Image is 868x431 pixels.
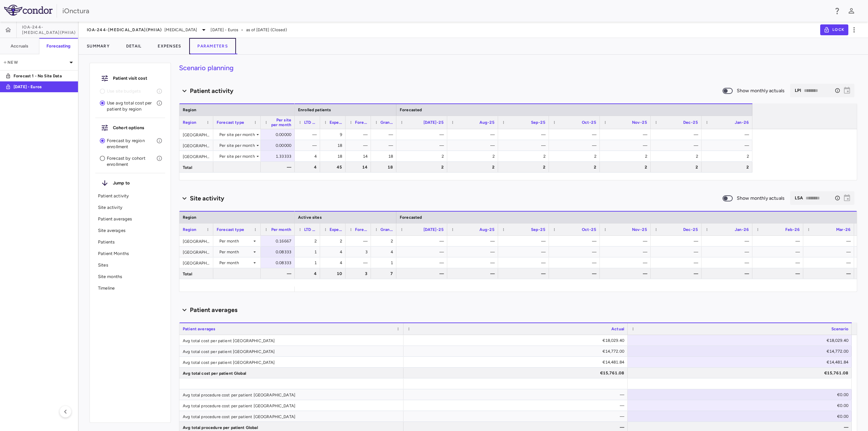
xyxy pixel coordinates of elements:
div: — [606,129,647,140]
span: Expected trial total [330,227,342,232]
div: Use avg total cost per patient by region [95,97,165,115]
div: — [555,247,596,257]
div: 1 [301,257,317,268]
span: Aug-25 [479,227,495,232]
div: — [708,257,749,268]
div: — [377,129,393,140]
div: — [504,247,546,257]
div: — [504,129,546,140]
div: Per site per month [219,151,255,162]
span: Expected trial total [330,120,342,125]
div: Avg total cost per patient [GEOGRAPHIC_DATA] [179,335,403,346]
div: Avg total procedure cost per patient [GEOGRAPHIC_DATA] [179,400,403,411]
div: 14 [352,162,368,173]
div: — [708,129,749,140]
p: Forecast by region enrollment [107,138,156,150]
span: Forecasted total [355,120,368,125]
span: [DATE] - Euros [211,27,238,33]
div: 2 [453,162,495,173]
span: Jan-26 [735,227,749,232]
span: IOA-244-[MEDICAL_DATA](PhIIa) [22,24,78,35]
div: 2 [708,162,749,173]
div: 2 [555,151,596,162]
div: — [606,140,647,151]
div: — [657,129,698,140]
span: IOA-244-[MEDICAL_DATA](PhIIa) [87,27,162,33]
div: — [352,236,368,247]
div: 2 [606,151,647,162]
span: [MEDICAL_DATA] [164,27,197,33]
span: Feb-26 [785,227,800,232]
span: Jan-26 [735,120,749,125]
div: Per month [219,236,252,247]
h6: Accruals [11,43,28,49]
div: — [809,257,851,268]
div: 2 [657,151,698,162]
span: Oct-25 [582,120,596,125]
div: — [758,268,800,279]
div: 0.16667 [267,236,291,247]
div: — [708,268,749,279]
div: — [377,140,393,151]
div: — [758,247,800,257]
div: Select the month to which you want to forecast sites. This does not affect the overall trial time... [835,195,840,201]
span: Dec-25 [683,120,698,125]
div: — [708,247,749,257]
div: €14,481.84 [410,357,624,368]
div: 2 [453,151,495,162]
div: — [402,257,444,268]
div: 18 [377,162,393,173]
div: 0.08333 [267,247,291,257]
div: — [657,257,698,268]
div: 4 [301,268,317,279]
div: €14,481.84 [634,357,848,368]
div: [GEOGRAPHIC_DATA] [179,236,213,246]
div: Jump to [95,176,165,190]
p: Forecast 1 - No Site Data [14,73,64,79]
span: Region [183,215,196,220]
div: 10 [326,268,342,279]
div: 4 [377,247,393,257]
div: 2 [377,236,393,247]
div: — [453,257,495,268]
span: Forecasted [400,107,422,112]
div: — [453,140,495,151]
div: — [352,129,368,140]
div: Patient visit cost [95,71,165,85]
div: — [453,129,495,140]
div: — [267,162,291,173]
div: — [402,140,444,151]
span: LTD actual [304,120,317,125]
button: Parameters [189,38,236,54]
li: To use site budgets, you must enter enrollment by cohort for accuracy [95,85,165,97]
div: €15,761.08 [634,368,848,378]
span: Forecasted [400,215,422,220]
div: — [453,268,495,279]
span: Actual [611,327,624,331]
span: [DATE]-25 [423,120,444,125]
p: Site averages [98,228,162,234]
div: 0.08333 [267,257,291,268]
div: — [504,236,546,247]
div: 18 [377,151,393,162]
div: 45 [326,162,342,173]
h6: Jump to [113,180,160,186]
span: Grand total [380,120,393,125]
div: Patients [95,236,165,248]
div: 4 [326,247,342,257]
div: — [352,140,368,151]
p: Patients [98,239,162,245]
span: Forecast type [217,227,244,232]
div: — [301,140,317,151]
span: Region [183,120,196,125]
div: Per month [219,247,252,257]
div: 2 [657,162,698,173]
span: as of [DATE] (Closed) [246,27,287,33]
div: — [402,236,444,247]
button: Detail [118,38,150,54]
div: 2 [504,151,546,162]
div: — [758,257,800,268]
div: [GEOGRAPHIC_DATA] [179,247,213,257]
div: — [267,268,291,279]
div: 1.33333 [267,151,291,162]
